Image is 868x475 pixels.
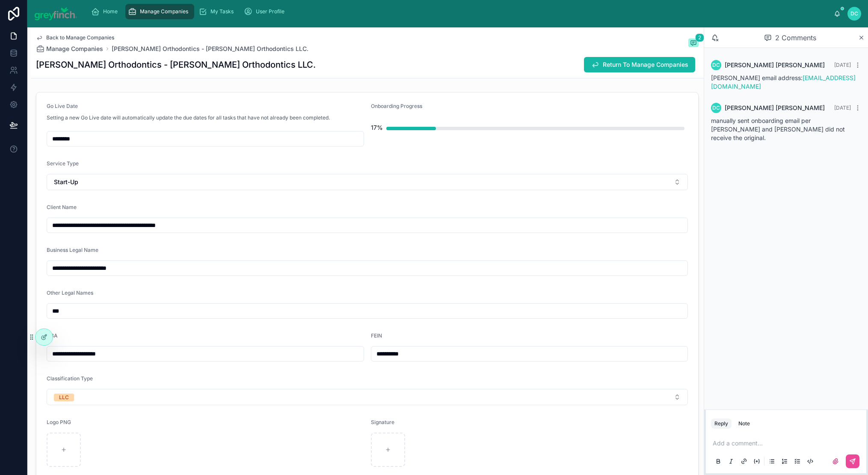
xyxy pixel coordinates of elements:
span: DC [850,10,858,17]
span: manually sent onboarding email per [PERSON_NAME] and [PERSON_NAME] did not receive the original. [711,117,845,141]
span: Business Legal Name [47,247,98,253]
h1: [PERSON_NAME] Orthodontics - [PERSON_NAME] Orthodontics LLC. [36,59,316,71]
span: [PERSON_NAME] [PERSON_NAME] [725,61,825,69]
span: DC [712,105,720,111]
button: Reply [711,418,732,429]
a: User Profile [241,4,290,19]
span: Classification Type [47,375,93,382]
span: [PERSON_NAME] [PERSON_NAME] [725,104,825,112]
img: App logo [34,7,77,21]
div: 17% [371,119,383,136]
span: Start-Up [54,178,78,186]
a: My Tasks [196,4,240,19]
span: 2 Comments [775,33,816,43]
button: Note [735,418,753,429]
span: Client Name [47,204,77,210]
a: Manage Companies [36,45,103,53]
span: User Profile [256,8,284,15]
a: Manage Companies [125,4,194,19]
span: Home [103,8,118,15]
span: Other Legal Names [47,290,93,296]
a: Back to Manage Companies [36,34,114,41]
span: Return To Manage Companies [603,60,688,69]
button: Select Button [47,174,688,190]
div: LLC [59,394,69,401]
span: 2 [695,33,704,42]
span: FEIN [371,332,382,339]
span: [DATE] [834,105,851,111]
a: [PERSON_NAME] Orthodontics - [PERSON_NAME] Orthodontics LLC. [112,45,308,53]
span: DC [712,62,720,69]
span: Logo PNG [47,419,71,425]
span: Go Live Date [47,103,78,109]
span: Service Type [47,160,79,167]
button: 2 [688,39,699,49]
button: Select Button [47,389,688,405]
span: My Tasks [210,8,234,15]
span: Manage Companies [46,45,103,53]
span: Back to Manage Companies [46,34,114,41]
span: [DATE] [834,62,851,68]
span: Onboarding Progress [371,103,422,109]
div: Note [738,420,750,427]
span: Signature [371,419,394,425]
a: Home [89,4,124,19]
span: [PERSON_NAME] email address: [711,74,856,90]
p: Setting a new Go Live date will automatically update the due dates for all tasks that have not al... [47,114,330,122]
button: Return To Manage Companies [584,57,695,72]
div: scrollable content [84,2,834,21]
span: Manage Companies [140,8,188,15]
